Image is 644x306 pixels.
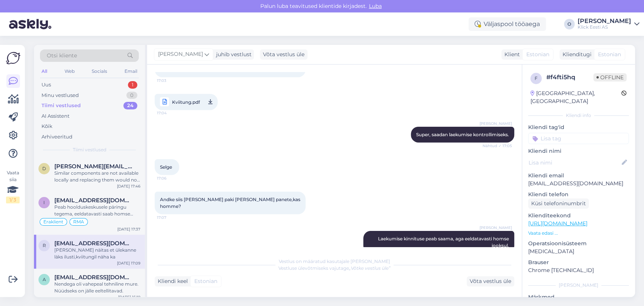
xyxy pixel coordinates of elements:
span: [PERSON_NAME] [158,50,203,58]
p: Chrome [TECHNICAL_ID] [528,266,629,274]
div: Kõik [41,123,52,130]
p: Kliendi email [528,172,629,180]
a: [URL][DOMAIN_NAME] [528,220,587,227]
div: [DATE] 17:37 [117,226,140,232]
div: Email [123,66,139,76]
span: raunoldo@gmail.com [54,240,133,247]
div: Arhiveeritud [41,133,72,141]
span: Offline [593,73,627,81]
div: 1 / 3 [6,197,20,203]
a: [PERSON_NAME]Klick Eesti AS [578,18,639,30]
span: Laekumise kinnituse peab saama, aga eeldatavasti homse jooksul. [378,236,510,248]
div: [PERSON_NAME] näitas et ülekanne läks ilusti,kviitungil näha ka [54,247,140,260]
p: Märkmed [528,293,629,301]
div: Vaata siia [6,169,20,203]
div: Kliendi info [528,112,629,119]
div: Võta vestlus üle [467,276,514,286]
div: [DATE] 15:19 [118,294,140,300]
span: Estonian [526,51,549,58]
span: a [43,277,46,282]
p: Kliendi telefon [528,191,629,198]
div: AI Assistent [41,112,69,120]
i: „Võtke vestlus üle” [349,265,390,271]
span: i [43,200,45,205]
span: Vestluse ülevõtmiseks vajutage [278,265,390,271]
span: Vestlus on määratud kasutajale [PERSON_NAME] [279,258,390,264]
div: Similar components are not available locally and replacing them would not solve the transit issue... [54,170,140,183]
div: 0 [126,92,137,99]
span: Estonian [598,51,621,58]
span: Eraklient [43,220,63,224]
div: Web [63,66,76,76]
span: ireneschifrin21@gmail.com [54,197,133,204]
p: Kliendi nimi [528,147,629,155]
div: juhib vestlust [213,51,252,58]
div: Klienditugi [559,51,592,58]
span: Super, saadan laekumise kontrollimiseks. [416,132,509,137]
div: Küsi telefoninumbrit [528,198,589,209]
p: Kliendi tag'id [528,123,629,131]
span: 17:06 [157,175,185,181]
div: 1 [128,81,137,89]
span: 17:04 [157,108,185,118]
span: [PERSON_NAME] [480,225,512,231]
div: 24 [123,102,137,109]
span: [PERSON_NAME] [480,121,512,126]
div: # f4fti5hq [546,73,593,82]
p: Vaata edasi ... [528,230,629,237]
div: Minu vestlused [41,92,79,99]
input: Lisa tag [528,133,629,144]
div: Peab hoolduskeskusele päringu tegema, eeldatavasti saab homse jooksul täpsema info staatuse osas. [54,204,140,217]
span: f [535,75,538,81]
span: Luba [367,3,384,9]
div: [GEOGRAPHIC_DATA], [GEOGRAPHIC_DATA] [530,89,621,105]
div: [DATE] 17:09 [117,260,140,266]
div: [DATE] 17:46 [117,183,140,189]
div: [PERSON_NAME] [578,18,631,24]
div: O [564,19,575,29]
span: dmitri@nep.ee [54,163,133,170]
div: Väljaspool tööaega [469,17,546,31]
span: RMA [73,220,84,224]
span: 17:03 [157,78,185,83]
div: Kliendi keel [155,277,188,285]
img: Askly Logo [6,51,20,65]
div: [PERSON_NAME] [528,282,629,289]
div: Socials [90,66,109,76]
span: 17:07 [157,215,185,220]
p: Klienditeekond [528,212,629,220]
input: Lisa nimi [529,158,620,167]
p: Operatsioonisüsteem [528,240,629,248]
span: Kviitung.pdf [172,97,200,107]
span: Selge [160,164,172,170]
span: annast7777@gmail.com [54,274,133,281]
span: Andke siis [PERSON_NAME] paki [PERSON_NAME] panete,kas homme? [160,197,301,209]
span: r [43,243,46,248]
div: Tiimi vestlused [41,102,81,109]
div: Klick Eesti AS [578,24,631,30]
p: [EMAIL_ADDRESS][DOMAIN_NAME] [528,180,629,188]
a: Kviitung.pdf17:04 [155,94,218,110]
span: Tiimi vestlused [73,146,106,153]
span: Otsi kliente [47,52,77,60]
div: Klient [501,51,520,58]
span: Nähtud ✓ 17:05 [483,143,512,149]
div: Nendega oli vahepeal tehniline mure. Nüüdseks on jälle eeltellitavad. [54,281,140,294]
p: [MEDICAL_DATA] [528,248,629,255]
p: Brauser [528,258,629,266]
span: d [42,166,46,171]
div: Võta vestlus üle [260,49,307,60]
div: All [40,66,49,76]
span: Estonian [194,277,217,285]
div: Uus [41,81,51,89]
